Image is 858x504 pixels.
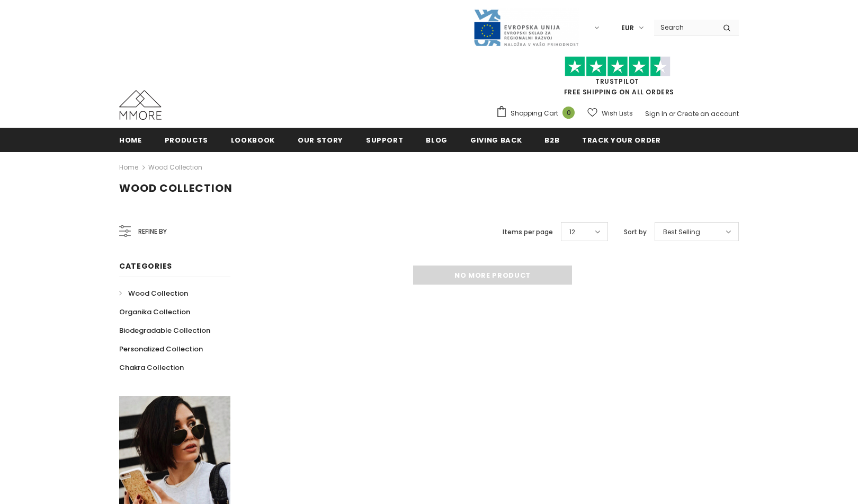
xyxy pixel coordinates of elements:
[119,181,233,196] span: Wood Collection
[595,77,639,86] a: Trustpilot
[298,128,343,152] a: Our Story
[582,128,660,152] a: Track your order
[165,135,208,145] span: Products
[119,303,190,321] a: Organika Collection
[138,226,167,237] span: Refine by
[569,227,575,237] span: 12
[119,362,184,373] span: Chakra Collection
[470,135,522,145] span: Giving back
[119,90,162,120] img: MMORE Cases
[366,128,404,152] a: support
[165,128,208,152] a: Products
[496,61,739,96] span: FREE SHIPPING ON ALL ORDERS
[119,161,138,174] a: Home
[621,23,634,33] span: EUR
[511,108,558,119] span: Shopping Cart
[587,104,633,122] a: Wish Lists
[544,128,559,152] a: B2B
[119,135,142,145] span: Home
[544,135,559,145] span: B2B
[231,128,275,152] a: Lookbook
[119,358,184,377] a: Chakra Collection
[663,227,700,237] span: Best Selling
[624,227,647,237] label: Sort by
[582,135,660,145] span: Track your order
[119,307,190,317] span: Organika Collection
[119,325,210,335] span: Biodegradable Collection
[473,8,579,47] img: Javni Razpis
[366,135,404,145] span: support
[119,340,203,358] a: Personalized Collection
[119,321,210,340] a: Biodegradable Collection
[503,227,553,237] label: Items per page
[565,56,671,77] img: Trust Pilot Stars
[677,109,739,118] a: Create an account
[426,135,448,145] span: Blog
[654,20,715,35] input: Search Site
[496,105,580,121] a: Shopping Cart 0
[426,128,448,152] a: Blog
[562,107,575,119] span: 0
[602,108,633,119] span: Wish Lists
[119,261,172,271] span: Categories
[669,109,675,118] span: or
[119,344,203,354] span: Personalized Collection
[119,128,142,152] a: Home
[470,128,522,152] a: Giving back
[231,135,275,145] span: Lookbook
[148,163,202,172] a: Wood Collection
[298,135,343,145] span: Our Story
[128,288,188,298] span: Wood Collection
[645,109,667,118] a: Sign In
[119,284,188,303] a: Wood Collection
[473,23,579,32] a: Javni Razpis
